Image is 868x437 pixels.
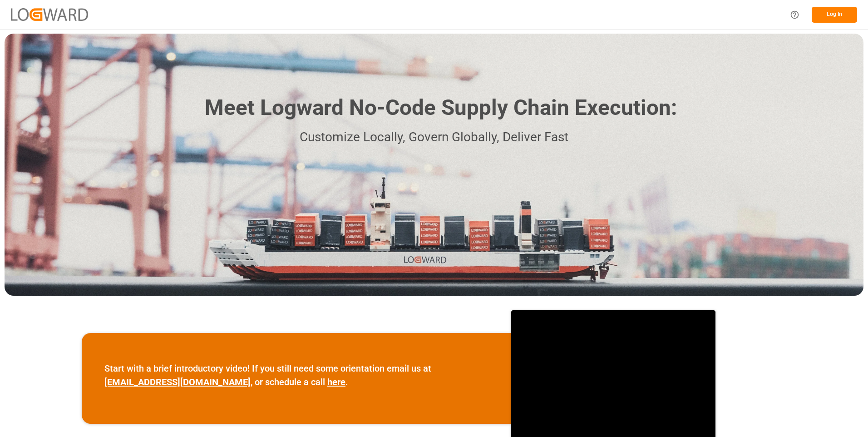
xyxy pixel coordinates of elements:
[191,127,677,148] p: Customize Locally, Govern Globally, Deliver Fast
[11,8,88,20] img: Logward_new_orange.png
[327,377,345,387] a: here
[104,362,488,389] p: Start with a brief introductory video! If you still need some orientation email us at , or schedu...
[104,377,251,387] a: [EMAIL_ADDRESS][DOMAIN_NAME]
[812,7,857,23] button: Log In
[205,92,677,124] h1: Meet Logward No-Code Supply Chain Execution:
[784,5,805,25] button: Help Center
